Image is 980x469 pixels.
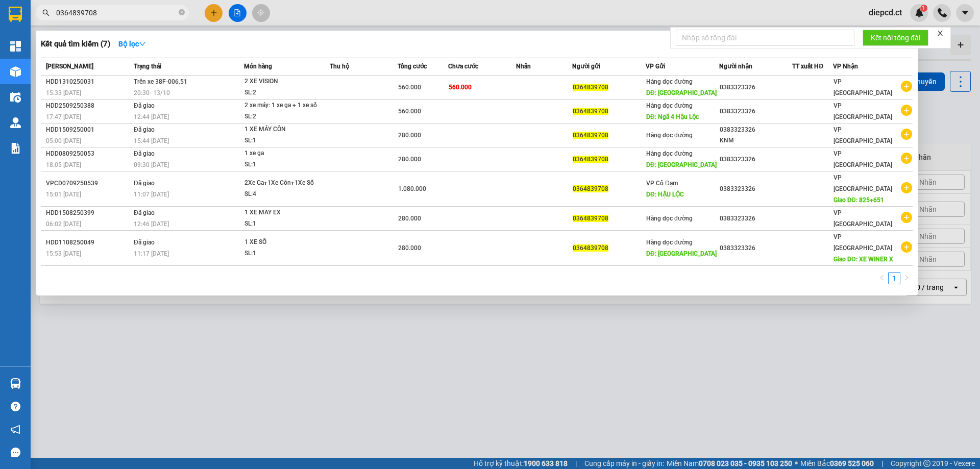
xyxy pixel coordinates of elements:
[46,161,81,168] span: 18:05 [DATE]
[833,63,858,70] span: VP Nhận
[646,63,665,70] span: VP Gửi
[46,101,131,111] div: HDD2509250388
[244,248,321,259] div: SL: 1
[900,272,913,284] li: Next Page
[937,30,944,37] span: close
[134,220,169,228] span: 12:46 [DATE]
[134,180,155,187] span: Đã giao
[901,81,912,92] span: plus-circle
[46,63,93,70] span: [PERSON_NAME]
[244,159,321,170] div: SL: 1
[720,106,792,117] div: 0383323326
[41,39,110,50] h3: Kết quả tìm kiếm ( 7 )
[244,135,321,146] div: SL: 1
[449,84,472,91] span: 560.000
[179,8,185,18] span: close-circle
[134,137,169,144] span: 15:44 [DATE]
[46,77,131,87] div: HDD1310250031
[646,239,693,246] span: Hàng dọc đường
[646,215,693,222] span: Hàng dọc đường
[134,250,169,257] span: 11:17 [DATE]
[646,113,699,120] span: DĐ: Ngã 4 Hậu Lộc
[46,220,81,228] span: 06:02 [DATE]
[46,178,131,189] div: VPCD0709250539
[244,178,321,189] div: 2Xe Ga+1Xe Côn+1Xe Số
[876,272,888,284] li: Previous Page
[573,156,608,163] span: 0364839708
[244,87,321,98] div: SL: 2
[56,7,177,18] input: Tìm tên, số ĐT hoặc mã đơn
[134,78,187,85] span: Trên xe 38F-006.51
[10,117,21,128] img: warehouse-icon
[888,272,900,284] li: 1
[646,250,717,257] span: DĐ: [GEOGRAPHIC_DATA]
[244,111,321,122] div: SL: 2
[110,36,154,52] button: Bộ lọcdown
[134,126,155,133] span: Đã giao
[398,63,427,70] span: Tổng cước
[11,448,20,457] span: message
[46,113,81,120] span: 17:47 [DATE]
[398,132,421,139] span: 280.000
[46,149,131,159] div: HDD0809250053
[10,92,21,103] img: warehouse-icon
[646,102,693,109] span: Hàng dọc đường
[244,63,272,70] span: Món hàng
[676,30,854,46] input: Nhập số tổng đài
[10,378,21,389] img: warehouse-icon
[516,63,531,70] span: Nhãn
[134,191,169,198] span: 11:07 [DATE]
[720,243,792,254] div: 0383323326
[720,82,792,93] div: 0383323326
[792,63,823,70] span: TT xuất HĐ
[901,212,912,223] span: plus-circle
[834,126,892,144] span: VP [GEOGRAPHIC_DATA]
[572,63,600,70] span: Người gửi
[573,132,608,139] span: 0364839708
[179,9,185,15] span: close-circle
[139,40,146,47] span: down
[11,402,20,411] span: question-circle
[719,63,752,70] span: Người nhận
[244,124,321,135] div: 1 XE MÁY CÔN
[244,237,321,248] div: 1 XE SỐ
[10,66,21,77] img: warehouse-icon
[244,100,321,111] div: 2 xe máy: 1 xe ga + 1 xe số
[876,272,888,284] button: left
[11,425,20,434] span: notification
[573,84,608,91] span: 0364839708
[900,272,913,284] button: right
[10,143,21,154] img: solution-icon
[244,218,321,230] div: SL: 1
[901,153,912,164] span: plus-circle
[720,154,792,165] div: 0383323326
[901,129,912,140] span: plus-circle
[879,275,885,281] span: left
[720,213,792,224] div: 0383323326
[646,132,693,139] span: Hàng dọc đường
[871,32,920,43] span: Kết nối tổng đài
[573,108,608,115] span: 0364839708
[42,9,50,16] span: search
[889,273,900,284] a: 1
[448,63,478,70] span: Chưa cước
[46,125,131,135] div: HDD1509250001
[134,89,170,96] span: 20:30 - 13/10
[398,185,426,192] span: 1.080.000
[834,78,892,96] span: VP [GEOGRAPHIC_DATA]
[134,239,155,246] span: Đã giao
[134,113,169,120] span: 12:44 [DATE]
[134,102,155,109] span: Đã giao
[330,63,349,70] span: Thu hộ
[46,89,81,96] span: 15:33 [DATE]
[9,7,22,22] img: logo-vxr
[834,233,892,252] span: VP [GEOGRAPHIC_DATA]
[573,185,608,192] span: 0364839708
[646,191,684,198] span: DĐ: HẬU LỘC
[646,150,693,157] span: Hàng dọc đường
[46,137,81,144] span: 05:00 [DATE]
[46,250,81,257] span: 15:53 [DATE]
[720,184,792,194] div: 0383323326
[398,108,421,115] span: 560.000
[46,208,131,218] div: HDD1508250399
